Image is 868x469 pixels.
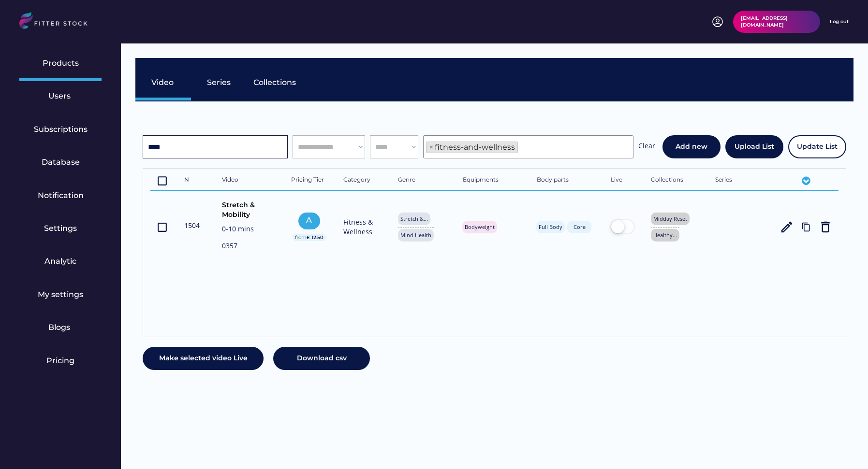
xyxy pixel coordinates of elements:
[830,18,849,25] div: Log out
[812,387,861,431] iframe: chat widget
[788,135,846,158] button: Update List
[156,175,168,187] text: crop_din
[465,223,495,230] div: Bodyweight
[307,234,324,241] div: £ 12.50
[151,77,176,88] div: Video
[207,77,231,88] div: Series
[156,220,168,234] button: crop_din
[653,215,687,222] div: Midday Reset
[301,215,318,226] div: A
[253,77,296,88] div: Collections
[38,190,84,201] div: Notification
[222,176,275,185] div: Video
[638,141,655,153] div: Clear
[42,157,80,168] div: Database
[44,256,76,267] div: Analytic
[222,224,275,236] div: 0-10 mins
[222,241,275,253] div: 0357
[34,124,88,135] div: Subscriptions
[400,231,431,239] div: Mind Health
[662,135,721,158] button: Add new
[539,223,562,230] div: Full Body
[44,223,77,234] div: Settings
[651,176,699,185] div: Collections
[43,58,79,69] div: Products
[429,143,434,151] span: ×
[537,176,595,185] div: Body parts
[570,223,589,230] div: Core
[38,289,83,300] div: My settings
[463,176,521,185] div: Equipments
[827,430,858,459] iframe: chat widget
[343,176,382,185] div: Category
[291,176,327,185] div: Pricing Tier
[156,173,168,188] button: crop_din
[400,215,428,222] div: Stretch &...
[715,176,764,185] div: Series
[46,355,74,366] div: Pricing
[48,91,73,101] div: Users
[653,231,677,239] div: Healthy...
[48,322,73,333] div: Blogs
[19,12,96,32] img: LOGO.svg
[426,142,518,153] li: fitness-and-wellness
[184,176,206,185] div: N
[295,234,307,241] div: from
[818,220,833,234] button: delete_outline
[611,176,635,185] div: Live
[741,15,812,28] div: [EMAIL_ADDRESS][DOMAIN_NAME]
[143,347,264,370] button: Make selected video Live
[184,221,206,230] div: 1504
[343,217,382,236] div: Fitness & Wellness
[156,221,168,233] text: crop_din
[398,176,446,185] div: Genre
[222,200,275,219] div: Stretch & Mobility
[780,220,794,234] button: edit
[725,135,783,158] button: Upload List
[712,16,723,28] img: profile-circle.svg
[273,347,370,370] button: Download csv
